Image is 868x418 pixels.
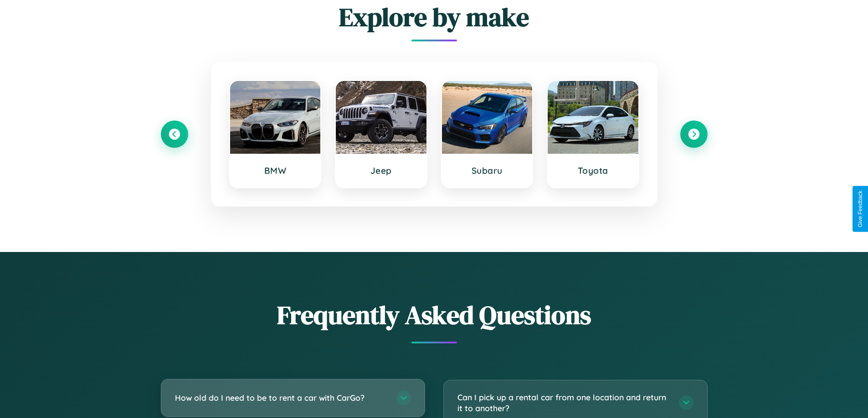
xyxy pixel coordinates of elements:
[857,191,863,227] div: Give Feedback
[451,165,524,176] h3: Subaru
[239,165,312,176] h3: BMW
[557,165,629,176] h3: Toyota
[175,392,387,403] h3: How old do I need to be to rent a car with CarGo?
[457,392,670,414] h3: Can I pick up a rental car from one location and return it to another?
[345,165,417,176] h3: Jeep
[161,297,708,332] h2: Frequently Asked Questions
